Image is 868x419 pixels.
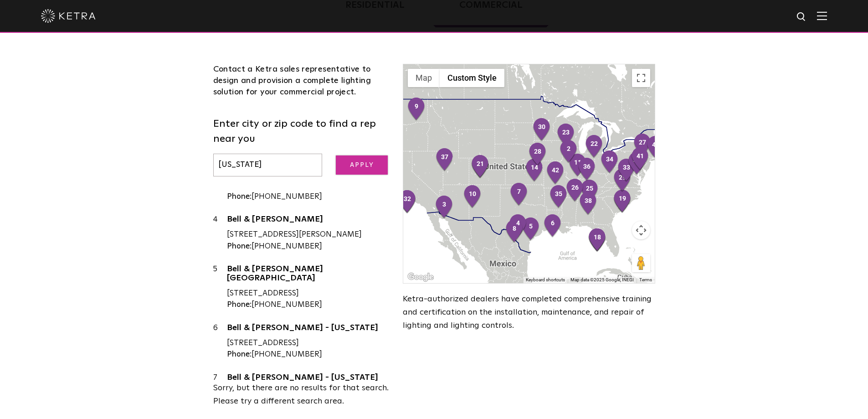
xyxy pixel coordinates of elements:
[646,135,665,160] div: 43
[639,277,652,282] a: Terms
[505,219,524,244] div: 8
[398,190,417,214] div: 32
[213,372,227,410] div: 7
[585,134,604,159] div: 22
[41,9,96,23] img: ketra-logo-2019-white
[227,324,390,335] a: Bell & [PERSON_NAME] - [US_STATE]
[406,271,436,283] img: Google
[227,351,252,358] strong: Phone:
[213,117,390,147] label: Enter city or zip code to find a rep near you
[471,155,490,179] div: 21
[556,123,575,148] div: 23
[633,133,652,158] div: 27
[570,277,634,282] span: Map data ©2025 Google, INEGI
[588,228,607,253] div: 18
[227,215,390,227] a: Bell & [PERSON_NAME]
[213,214,227,252] div: 4
[526,277,565,283] button: Keyboard shortcuts
[213,64,390,98] div: Contact a Ketra sales representative to design and provision a complete lighting solution for you...
[549,185,568,209] div: 35
[631,147,650,171] div: 41
[227,241,390,253] div: [PHONE_NUMBER]
[227,191,390,203] div: [PHONE_NUMBER]
[403,293,655,332] p: Ketra-authorized dealers have completed comprehensive training and certification on the installat...
[613,168,632,193] div: 29
[227,349,390,361] div: [PHONE_NUMBER]
[528,142,547,167] div: 28
[435,148,454,172] div: 37
[632,69,650,87] button: Toggle fullscreen view
[440,69,504,87] button: Custom Style
[559,140,578,164] div: 2
[227,301,252,309] strong: Phone:
[632,221,650,239] button: Map camera controls
[796,11,807,23] img: search icon
[227,229,390,241] div: [STREET_ADDRESS][PERSON_NAME]
[525,158,544,183] div: 14
[227,299,390,311] div: [PHONE_NUMBER]
[227,193,252,201] strong: Phone:
[463,185,482,209] div: 10
[406,271,436,283] a: Open this area in Google Maps (opens a new window)
[632,254,650,272] button: Drag Pegman onto the map to open Street View
[213,382,390,408] div: Sorry, but there are no results for that search. Please try a different search area.
[532,118,551,142] div: 30
[227,243,252,250] strong: Phone:
[227,288,390,300] div: [STREET_ADDRESS]
[627,151,647,176] div: 40
[577,157,596,182] div: 36
[521,217,540,242] div: 5
[817,11,827,20] img: Hamburger%20Nav.svg
[600,150,619,175] div: 34
[546,161,565,186] div: 42
[579,191,598,216] div: 38
[227,265,390,285] a: Bell & [PERSON_NAME][GEOGRAPHIC_DATA]
[580,179,599,204] div: 25
[227,373,390,385] a: Bell & [PERSON_NAME] - [US_STATE]
[617,158,636,183] div: 33
[407,97,426,122] div: 9
[227,337,390,349] div: [STREET_ADDRESS]
[543,214,562,238] div: 6
[508,214,528,238] div: 4
[213,154,323,177] input: Enter city or zip code
[435,195,454,220] div: 3
[336,155,388,175] input: Apply
[408,69,440,87] button: Show street map
[509,182,529,207] div: 7
[565,178,585,203] div: 26
[568,153,587,178] div: 11
[213,322,227,361] div: 6
[213,264,227,311] div: 5
[613,189,632,214] div: 19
